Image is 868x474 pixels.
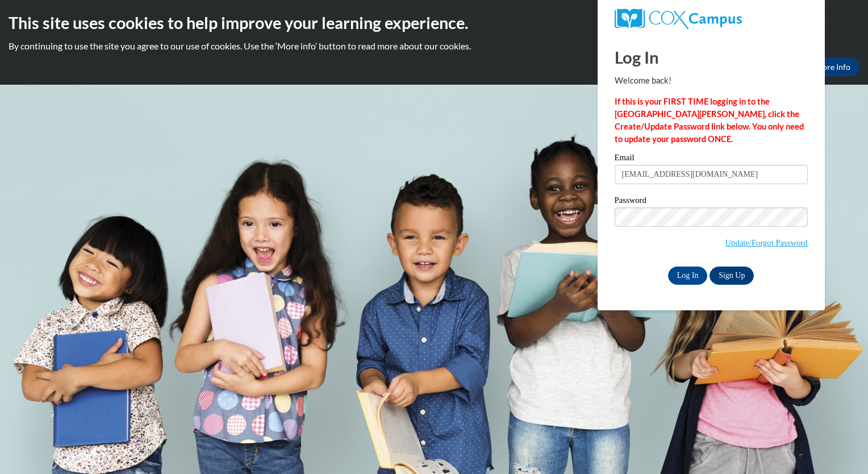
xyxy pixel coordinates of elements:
img: COX Campus [615,9,742,29]
a: COX Campus [615,9,808,29]
a: Sign Up [710,267,754,285]
label: Password [615,196,808,207]
h2: This site uses cookies to help improve your learning experience. [9,11,859,34]
a: More Info [806,58,859,76]
p: Welcome back! [615,74,808,87]
p: By continuing to use the site you agree to our use of cookies. Use the ‘More info’ button to read... [9,40,859,52]
strong: If this is your FIRST TIME logging in to the [GEOGRAPHIC_DATA][PERSON_NAME], click the Create/Upd... [615,97,804,144]
h1: Log In [615,45,808,69]
input: Log In [668,267,708,285]
label: Email [615,153,808,165]
a: Update/Forgot Password [725,238,808,247]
